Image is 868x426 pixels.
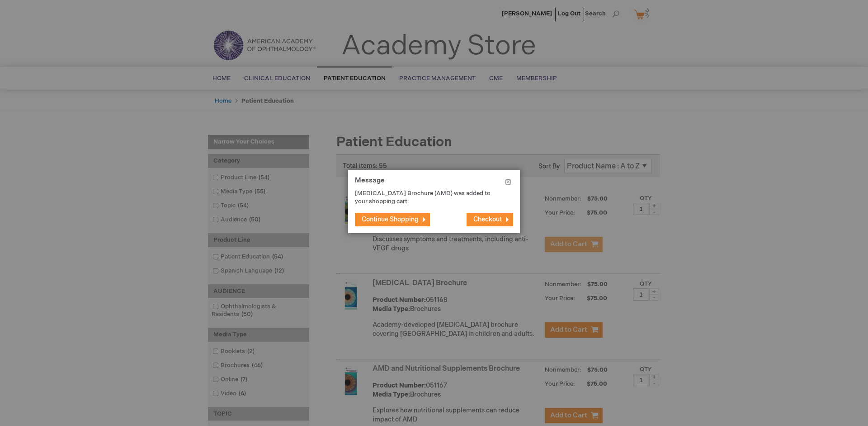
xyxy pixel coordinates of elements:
[355,189,500,206] p: [MEDICAL_DATA] Brochure (AMD) was added to your shopping cart.
[362,215,419,223] span: Continue Shopping
[467,213,513,226] button: Checkout
[355,177,513,189] h1: Message
[355,213,430,226] button: Continue Shopping
[473,215,502,223] span: Checkout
